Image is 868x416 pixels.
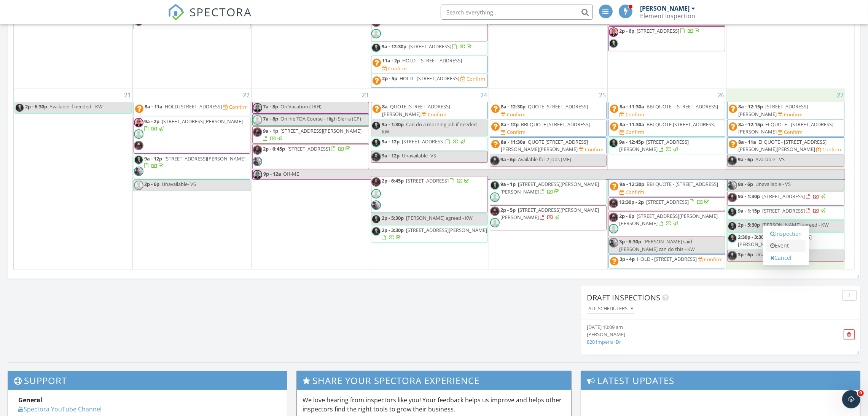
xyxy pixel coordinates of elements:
a: Confirm [579,146,604,153]
span: 2p - 6:45p [263,145,285,152]
td: Go to September 26, 2025 [608,89,726,269]
a: 8a - 12:15p EI QUOTE - [STREET_ADDRESS][PERSON_NAME] [738,121,833,135]
span: [STREET_ADDRESS][PERSON_NAME][PERSON_NAME] [500,181,599,195]
a: Confirm [460,75,485,83]
span: 2p - 6:30p [25,103,47,110]
span: QUOTE [STREET_ADDRESS] [528,103,588,110]
span: HOLD - [STREET_ADDRESS] [400,75,459,82]
span: [STREET_ADDRESS][PERSON_NAME] [164,155,245,162]
img: 4img_1144.jpg [371,138,381,148]
a: Confirm [620,111,644,118]
img: 4img_1144.jpg [371,214,381,224]
a: 2p - 6:45p [STREET_ADDRESS] [263,145,352,152]
div: Confirm [507,129,526,135]
img: The Best Home Inspection Software - Spectora [168,4,185,21]
a: Confirm [620,129,644,136]
a: 2p - 3:30p [STREET_ADDRESS][PERSON_NAME] [382,227,487,241]
a: Spectora YouTube Channel [18,405,102,413]
img: 2img_1122.jpg [371,152,381,162]
span: Unavailable- VS [162,181,196,187]
span: Online TDA Course - High Sierra (CP) [280,115,361,122]
a: 8a QUOTE [STREET_ADDRESS][PERSON_NAME] [382,103,450,117]
h3: Share Your Spectora Experience [297,371,571,390]
img: 4img_1144.jpg [371,227,381,236]
a: 8a - 12:15p [STREET_ADDRESS][PERSON_NAME] [738,103,808,117]
span: 8a - 11a [738,138,756,145]
a: 11a - 2p HOLD - [STREET_ADDRESS] [382,57,462,64]
a: 9a - 12:30p BBI QUOTE - [STREET_ADDRESS] Confirm [608,179,725,197]
a: 9a - 1:30p [STREET_ADDRESS] [727,192,844,205]
span: [STREET_ADDRESS] [402,138,444,145]
a: Go to September 26, 2025 [716,89,726,101]
a: 9a - 2p [STREET_ADDRESS][PERSON_NAME] [144,118,243,132]
img: thomas_head_shot.jpeg [253,103,262,113]
a: 9a - 1:15p [STREET_ADDRESS] [738,207,827,214]
a: 9a - 12:30p [STREET_ADDRESS] [382,43,473,50]
img: 2img_1122.jpg [371,177,381,187]
a: Confirm [501,129,526,136]
td: Go to September 21, 2025 [14,89,132,269]
input: Search everything... [441,5,593,20]
span: 9a - 1p [263,127,278,134]
h3: Support [8,371,287,390]
img: default-user-f0147aede5fd5fa78ca7ade42f37bd4542148d508eef1c3d3ea960f66861d68b.jpg [134,181,143,190]
a: 9a - 12p [STREET_ADDRESS][PERSON_NAME] [134,154,250,179]
button: All schedulers [587,304,635,314]
span: [STREET_ADDRESS] [646,198,689,205]
span: BBI QUOTE [STREET_ADDRESS] [521,121,590,128]
img: iphone_pictures_193.png [609,238,618,248]
span: Off-ME [283,170,299,177]
span: 7a - 8p [263,103,278,110]
a: 8a - 11:30a BBI QUOTE [STREET_ADDRESS] Confirm [608,120,725,137]
a: Cancel [766,252,806,264]
a: SPECTORA [168,10,252,26]
span: 3p - 6:30p [619,238,641,245]
span: Unavailable - VS [755,181,791,187]
span: 2p - 5p [500,206,516,213]
span: 8a - 11:30a [620,121,644,128]
img: default-user-f0147aede5fd5fa78ca7ade42f37bd4542148d508eef1c3d3ea960f66861d68b.jpg [253,115,262,125]
span: [PERSON_NAME] agreed - KW [762,221,829,228]
a: 8a - 11a EI QUOTE - [STREET_ADDRESS][PERSON_NAME][PERSON_NAME] [738,138,827,152]
span: 12:30p - 2p [619,198,644,205]
a: 2p - 6p [STREET_ADDRESS] [619,27,701,34]
a: 8a - 11a HOLD [STREET_ADDRESS] Confirm [134,102,250,116]
a: 9a - 1p [STREET_ADDRESS] [371,16,488,41]
a: 3p - 4p HOLD - [STREET_ADDRESS] Confirm [608,254,725,269]
span: 8a - 12:15p [738,103,763,110]
a: 2p - 6p [STREET_ADDRESS] [608,26,725,51]
img: thomas_head_shot.jpeg [134,118,143,127]
span: 8a - 12:15p [738,121,763,128]
img: 2img_1122.jpg [490,206,500,216]
a: 8a - 12p BBI QUOTE [STREET_ADDRESS] [501,121,590,128]
div: [DATE] 10:09 am [587,324,810,331]
span: [STREET_ADDRESS] [762,193,805,200]
span: 2p - 6p [619,27,634,34]
span: 8a - 11a [145,103,162,110]
a: 9a - 1p [STREET_ADDRESS][PERSON_NAME][PERSON_NAME] [490,179,607,205]
span: [STREET_ADDRESS][PERSON_NAME] [162,118,243,125]
div: Confirm [585,146,604,152]
img: 2img_1122.jpg [728,251,737,260]
a: Go to September 27, 2025 [835,89,845,101]
span: [STREET_ADDRESS][PERSON_NAME] [406,227,487,233]
span: 8a - 11:30a [501,138,526,145]
div: Confirm [704,256,723,262]
a: 9a - 12:30p BBI QUOTE - [STREET_ADDRESS] [620,181,718,187]
span: [PERSON_NAME] agreed - KW [406,214,473,221]
div: Confirm [626,111,644,117]
span: 11a - 2p [382,57,400,64]
img: 4img_1144.jpg [490,181,500,190]
span: Draft Inspections [587,292,660,303]
span: [STREET_ADDRESS][PERSON_NAME] [738,233,812,248]
img: default-user-f0147aede5fd5fa78ca7ade42f37bd4542148d508eef1c3d3ea960f66861d68b.jpg [371,29,381,38]
div: Confirm [428,111,446,117]
a: 8a - 11:30a QUOTE [STREET_ADDRESS][PERSON_NAME][PERSON_NAME] Confirm [490,137,607,154]
span: 9a - 12:30p [620,181,644,187]
a: Go to September 21, 2025 [123,89,132,101]
a: 2p - 5p HOLD - [STREET_ADDRESS] Confirm [371,74,488,88]
span: On Vacation (TRH) [280,103,322,110]
a: Confirm [778,111,803,118]
span: SPECTORA [190,4,252,20]
img: thomas_head_shot.jpeg [609,27,618,37]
